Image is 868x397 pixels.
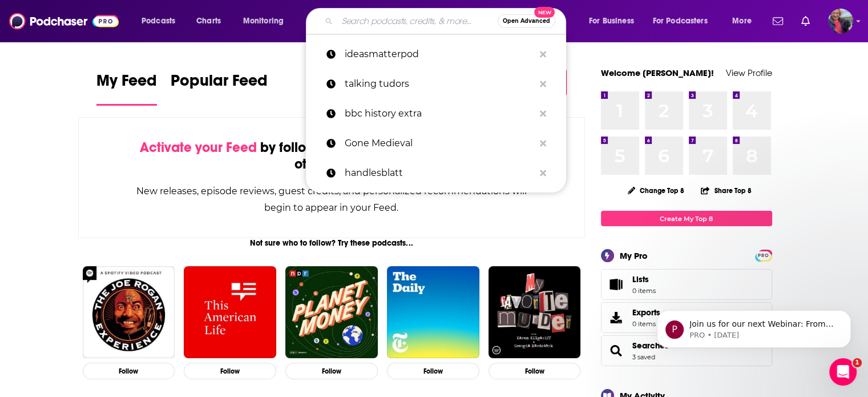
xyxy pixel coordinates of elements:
span: Podcasts [142,13,175,29]
span: Lists [632,274,649,284]
a: ideasmatterpod [306,39,566,69]
p: ideasmatterpod [345,39,534,69]
img: Podchaser - Follow, Share and Rate Podcasts [9,10,119,32]
button: Follow [83,363,175,379]
img: The Daily [387,266,479,359]
a: Popular Feed [171,71,268,106]
span: For Business [589,13,634,29]
span: 0 items [632,320,660,328]
a: Create My Top 8 [601,211,772,226]
span: Open Advanced [503,18,550,24]
span: Logged in as KateFT [828,9,853,34]
a: 3 saved [632,353,655,361]
a: Searches [632,340,669,351]
a: My Feed [96,71,157,106]
button: Share Top 8 [700,179,752,202]
span: My Feed [96,71,157,97]
span: Lists [632,274,656,284]
p: Message from PRO, sent 33w ago [50,44,197,54]
span: Popular Feed [171,71,268,97]
span: More [732,13,752,29]
button: open menu [724,12,766,30]
iframe: Intercom notifications message [640,286,868,366]
a: handlesblatt [306,158,566,188]
button: open menu [581,12,648,30]
input: Search podcasts, credits, & more... [337,12,498,30]
button: Follow [488,363,581,379]
img: User Profile [828,9,853,34]
img: This American Life [184,266,276,359]
button: Follow [184,363,276,379]
span: Searches [601,335,772,366]
button: Follow [285,363,378,379]
a: Show notifications dropdown [797,11,814,31]
div: Not sure who to follow? Try these podcasts... [78,238,586,248]
button: Follow [387,363,479,379]
a: talking tudors [306,69,566,99]
span: For Podcasters [653,13,708,29]
a: Searches [605,343,628,359]
span: Charts [196,13,221,29]
span: 1 [853,358,862,367]
img: Planet Money [285,266,378,359]
div: New releases, episode reviews, guest credits, and personalized recommendations will begin to appe... [136,183,528,216]
img: My Favorite Murder with Karen Kilgariff and Georgia Hardstark [488,266,581,359]
p: handlesblatt [345,158,534,188]
span: Exports [632,307,660,318]
a: View Profile [726,67,772,78]
div: Search podcasts, credits, & more... [317,8,577,34]
span: Monitoring [243,13,284,29]
span: 0 items [632,287,656,295]
a: Gone Medieval [306,129,566,158]
span: Activate your Feed [140,139,257,156]
iframe: Intercom live chat [829,358,857,386]
span: Lists [605,276,628,292]
a: Welcome [PERSON_NAME]! [601,67,714,78]
a: PRO [757,251,770,259]
div: My Pro [620,250,648,261]
a: Exports [601,302,772,333]
span: New [534,7,555,18]
span: Join us for our next Webinar: From Pushback to Payoff: Building Buy-In for Niche Podcast Placemen... [50,33,196,326]
div: by following Podcasts, Creators, Lists, and other Users! [136,139,528,173]
a: Lists [601,269,772,300]
p: talking tudors [345,69,534,99]
span: Exports [605,310,628,326]
p: Gone Medieval [345,129,534,158]
a: Show notifications dropdown [768,11,788,31]
a: bbc history extra [306,99,566,129]
button: open menu [645,12,724,30]
button: Show profile menu [828,9,853,34]
button: open menu [134,12,190,30]
span: PRO [757,251,770,260]
p: bbc history extra [345,99,534,129]
button: Change Top 8 [621,183,692,198]
button: open menu [235,12,298,30]
img: The Joe Rogan Experience [83,266,175,359]
button: Open AdvancedNew [498,14,555,28]
a: Charts [189,12,228,30]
